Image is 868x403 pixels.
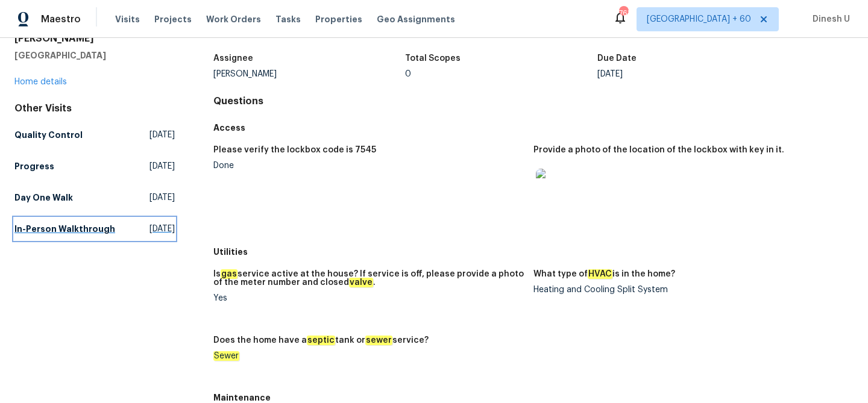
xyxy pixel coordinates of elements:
div: Other Visits [14,102,175,114]
em: septic [307,336,335,345]
span: [DATE] [149,160,175,172]
a: In-Person Walkthrough[DATE] [14,218,175,240]
h5: Is service active at the house? If service is off, please provide a photo of the meter number and... [213,270,524,287]
h5: Access [213,122,854,134]
div: Done [213,161,524,170]
h5: Day One Walk [14,192,73,204]
em: valve [349,278,373,287]
h5: In-Person Walkthrough [14,223,115,235]
h5: Total Scopes [405,54,461,63]
span: Dinesh U [808,13,850,25]
em: Sewer [213,351,239,361]
span: [GEOGRAPHIC_DATA] + 60 [647,13,751,25]
a: Progress[DATE] [14,155,175,177]
h5: Due Date [597,54,637,63]
h5: Assignee [213,54,253,63]
span: [DATE] [149,129,175,141]
div: 0 [405,70,597,78]
span: Work Orders [206,13,261,25]
h5: Quality Control [14,129,83,141]
em: gas [221,269,237,279]
a: Day One Walk[DATE] [14,187,175,208]
div: [PERSON_NAME] [213,70,406,78]
h5: Please verify the lockbox code is 7545 [213,146,376,154]
div: 763 [619,7,627,19]
span: [DATE] [149,223,175,235]
span: Geo Assignments [377,13,455,25]
div: Yes [213,294,524,302]
div: [DATE] [597,70,790,78]
span: Properties [315,13,362,25]
h5: [GEOGRAPHIC_DATA] [14,49,175,61]
span: Maestro [41,13,81,25]
span: Projects [154,13,192,25]
h5: Utilities [213,246,854,258]
div: Heating and Cooling Split System [533,286,844,294]
h5: Does the home have a tank or service? [213,336,429,345]
a: Quality Control[DATE] [14,124,175,146]
span: Visits [115,13,140,25]
span: Tasks [275,15,301,23]
a: Home details [14,78,67,86]
h5: Provide a photo of the location of the lockbox with key in it. [533,146,784,154]
h4: Questions [213,95,854,107]
em: HVAC [588,269,612,279]
em: sewer [365,336,392,345]
span: [DATE] [149,192,175,204]
h5: Progress [14,160,54,172]
h5: What type of is in the home? [533,270,675,278]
